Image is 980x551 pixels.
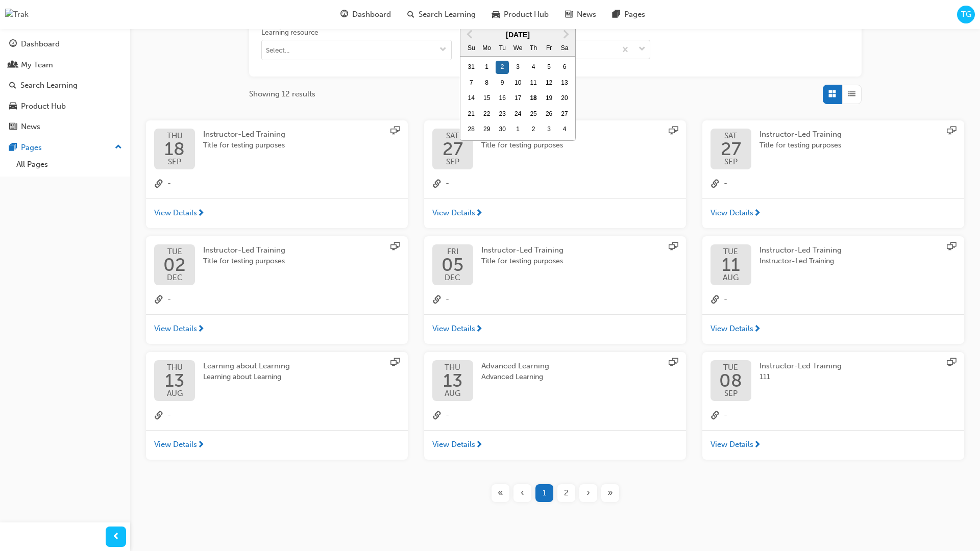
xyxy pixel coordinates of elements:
span: Title for testing purposes [203,140,285,152]
span: AUG [722,274,740,282]
a: search-iconSearch Learning [399,4,484,25]
a: THU13AUGLearning about LearningLearning about Learning [154,360,400,401]
button: toggle menu [435,40,451,60]
div: Choose Saturday, September 6th, 2025 [558,61,571,74]
span: link-icon [432,293,442,307]
span: Advanced Learning [481,361,549,370]
button: THU18SEPInstructor-Led TrainingTitle for testing purposeslink-icon-View Details [146,120,408,228]
button: FRI05DECInstructor-Led TrainingTitle for testing purposeslink-icon-View Details [424,236,686,344]
span: Advanced Learning [481,371,549,383]
span: View Details [710,439,753,450]
span: Title for testing purposes [759,140,842,152]
span: SAT [721,132,741,140]
div: Choose Monday, September 15th, 2025 [480,92,494,105]
a: guage-iconDashboard [332,4,399,25]
a: Dashboard [4,35,126,54]
span: next-icon [197,209,205,218]
span: Dashboard [352,9,391,20]
div: Dashboard [21,38,60,50]
div: Choose Tuesday, September 9th, 2025 [496,77,509,90]
span: 13 [443,371,462,390]
span: link-icon [432,409,442,422]
span: Pages [624,9,645,20]
div: My Team [21,59,53,71]
span: news-icon [565,8,573,21]
span: - [167,409,171,422]
a: View Details [424,314,686,344]
span: TG [961,9,971,20]
div: Choose Tuesday, September 2nd, 2025 [496,61,509,74]
a: View Details [702,198,964,228]
span: THU [165,364,184,371]
span: - [167,178,171,191]
span: TUE [719,364,742,371]
span: 13 [165,371,184,390]
button: Pages [4,138,126,157]
a: TUE02DECInstructor-Led TrainingTitle for testing purposes [154,244,400,285]
div: Choose Wednesday, September 3rd, 2025 [511,61,525,74]
span: Title for testing purposes [203,256,285,267]
span: sessionType_ONLINE_URL-icon [947,126,956,137]
div: Pages [21,142,42,154]
span: car-icon [492,8,500,21]
span: 08 [719,371,742,390]
div: Choose Saturday, September 20th, 2025 [558,92,571,105]
span: News [577,9,596,20]
button: TUE02DECInstructor-Led TrainingTitle for testing purposeslink-icon-View Details [146,236,408,344]
span: sessionType_ONLINE_URL-icon [669,126,678,137]
span: - [724,409,727,422]
div: Choose Thursday, September 25th, 2025 [527,108,540,121]
span: Instructor-Led Training [759,130,842,139]
span: - [724,178,727,191]
span: sessionType_ONLINE_URL-icon [390,358,400,369]
span: search-icon [407,8,414,21]
a: View Details [146,430,408,460]
a: Product Hub [4,97,126,116]
button: Page 1 [533,484,555,502]
div: Choose Wednesday, September 10th, 2025 [511,77,525,90]
div: Choose Monday, September 8th, 2025 [480,77,494,90]
button: Previous Month [461,26,478,42]
div: Tu [496,42,509,55]
span: next-icon [753,325,761,334]
a: My Team [4,56,126,74]
div: Choose Tuesday, September 30th, 2025 [496,123,509,136]
span: link-icon [710,178,720,191]
span: people-icon [9,61,17,70]
button: SAT27SEPInstructor-Led TrainingTitle for testing purposeslink-icon-View Details [424,120,686,228]
span: Title for testing purposes [481,256,563,267]
div: Choose Tuesday, September 23rd, 2025 [496,108,509,121]
a: View Details [146,198,408,228]
div: Choose Monday, September 1st, 2025 [480,61,494,74]
button: Next page [577,484,599,502]
span: SEP [721,158,741,166]
button: TUE08SEPInstructor-Led Training111link-icon-View Details [702,352,964,460]
a: THU13AUGAdvanced LearningAdvanced Learning [432,360,678,401]
span: down-icon [439,46,447,55]
span: sessionType_ONLINE_URL-icon [947,242,956,253]
span: sessionType_ONLINE_URL-icon [669,242,678,253]
span: AUG [443,390,462,397]
span: Search Learning [419,9,476,20]
button: DashboardMy TeamSearch LearningProduct HubNews [4,33,126,138]
span: Showing 12 results [249,88,315,100]
a: SAT27SEPInstructor-Led TrainingTitle for testing purposes [432,129,678,169]
span: sessionType_ONLINE_URL-icon [390,242,400,253]
button: Last page [599,484,621,502]
span: link-icon [154,409,163,422]
span: car-icon [9,102,17,111]
span: link-icon [710,409,720,422]
a: TUE11AUGInstructor-Led TrainingInstructor-Led Training [710,244,956,285]
span: SEP [164,158,185,166]
span: Instructor-Led Training [759,256,842,267]
span: up-icon [115,141,122,154]
span: » [607,487,613,499]
span: next-icon [475,441,483,450]
span: DEC [163,274,186,282]
span: ‹ [521,487,524,499]
a: Search Learning [4,76,126,95]
span: THU [164,132,185,140]
span: Title for testing purposes [481,140,563,152]
span: View Details [432,439,475,450]
div: Choose Wednesday, September 17th, 2025 [511,92,525,105]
